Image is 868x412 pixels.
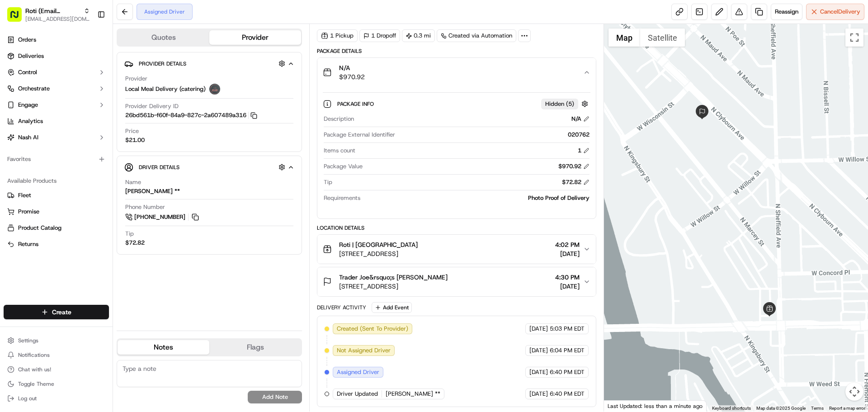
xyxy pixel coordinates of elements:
[124,56,294,71] button: Provider Details
[125,203,165,211] span: Phone Number
[4,204,109,219] button: Promise
[154,89,165,100] button: Start new chat
[806,4,864,20] button: CancelDelivery
[18,395,37,402] span: Log out
[4,349,109,361] button: Notifications
[18,178,69,187] span: Knowledge Base
[18,68,37,76] span: Control
[606,400,636,412] a: Open this area in Google Maps (opens a new window)
[85,178,145,187] span: API Documentation
[550,346,585,355] span: 6:04 PM EDT
[125,75,147,83] span: Provider
[18,224,61,232] span: Product Catalog
[324,162,363,170] span: Package Value
[337,390,378,398] span: Driver Updated
[324,178,332,186] span: Tip
[18,191,31,199] span: Fleet
[134,213,185,221] span: [PHONE_NUMBER]
[609,28,640,47] button: Show street map
[4,237,109,251] button: Returns
[4,188,109,203] button: Fleet
[359,29,400,42] div: 1 Dropoff
[324,131,395,139] span: Package External Identifier
[4,378,109,390] button: Toggle Theme
[90,200,109,207] span: Pylon
[550,368,585,376] span: 6:40 PM EDT
[4,98,109,112] button: Engage
[339,72,365,81] span: $970.92
[829,406,865,411] a: Report a map error
[140,116,165,127] button: See all
[118,30,209,45] button: Quotes
[76,179,84,186] div: 💻
[125,127,139,135] span: Price
[125,239,145,247] div: $72.82
[4,130,109,145] button: Nash AI
[41,86,148,95] div: Start new chat
[4,174,109,188] div: Available Products
[4,305,109,319] button: Create
[18,366,51,373] span: Chat with us!
[64,199,109,207] a: Powered byPylon
[125,187,180,195] div: [PERSON_NAME] **
[399,131,589,139] div: 020762
[52,308,71,317] span: Create
[25,15,90,23] button: [EMAIL_ADDRESS][DOMAIN_NAME]
[317,267,595,296] button: Trader Joe&rsquo;s [PERSON_NAME][STREET_ADDRESS]4:30 PM[DATE]
[4,363,109,376] button: Chat with us!
[571,115,590,123] div: N/A
[9,132,24,146] img: Bea Lacdao
[125,136,145,144] span: $21.00
[7,208,105,216] a: Promise
[18,380,54,388] span: Toggle Theme
[550,390,585,398] span: 6:40 PM EDT
[124,160,294,175] button: Driver Details
[529,325,548,333] span: [DATE]
[139,164,179,171] span: Driver Details
[324,194,360,202] span: Requirements
[529,390,548,398] span: [DATE]
[4,49,109,63] a: Deliveries
[771,4,802,20] button: Reassign
[337,100,376,108] span: Package Info
[139,60,186,67] span: Provider Details
[18,101,38,109] span: Engage
[4,65,109,80] button: Control
[4,334,109,347] button: Settings
[437,29,516,42] a: Created via Automation
[317,58,595,87] button: N/A$970.92
[317,304,366,311] div: Delivery Activity
[125,102,179,110] span: Provider Delivery ID
[555,273,580,282] span: 4:30 PM
[209,340,301,355] button: Flags
[555,282,580,291] span: [DATE]
[209,84,220,95] img: lmd_logo.png
[73,174,149,190] a: 💻API Documentation
[24,58,163,68] input: Got a question? Start typing here...
[317,235,595,264] button: Roti | [GEOGRAPHIC_DATA][STREET_ADDRESS]4:02 PM[DATE]
[209,30,301,45] button: Provider
[125,178,141,186] span: Name
[558,162,590,170] div: $970.92
[555,240,580,249] span: 4:02 PM
[820,8,860,16] span: Cancel Delivery
[845,28,863,47] button: Toggle fullscreen view
[339,249,418,258] span: [STREET_ADDRESS]
[19,86,35,103] img: 1753817452368-0c19585d-7be3-40d9-9a41-2dc781b3d1eb
[4,152,109,166] div: Favorites
[317,47,596,55] div: Package Details
[339,240,418,249] span: Roti | [GEOGRAPHIC_DATA]
[337,346,391,355] span: Not Assigned Driver
[125,230,134,238] span: Tip
[562,178,590,186] div: $72.82
[604,400,707,412] div: Last Updated: less than a minute ago
[18,141,25,148] img: 1736555255976-a54dd68f-1ca7-489b-9aae-adbdc363a1c4
[125,212,200,222] a: [PHONE_NUMBER]
[756,406,806,411] span: Map data ©2025 Google
[18,36,36,44] span: Orders
[324,115,354,123] span: Description
[640,28,685,47] button: Show satellite imagery
[4,221,109,235] button: Product Catalog
[402,29,435,42] div: 0.3 mi
[339,63,365,72] span: N/A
